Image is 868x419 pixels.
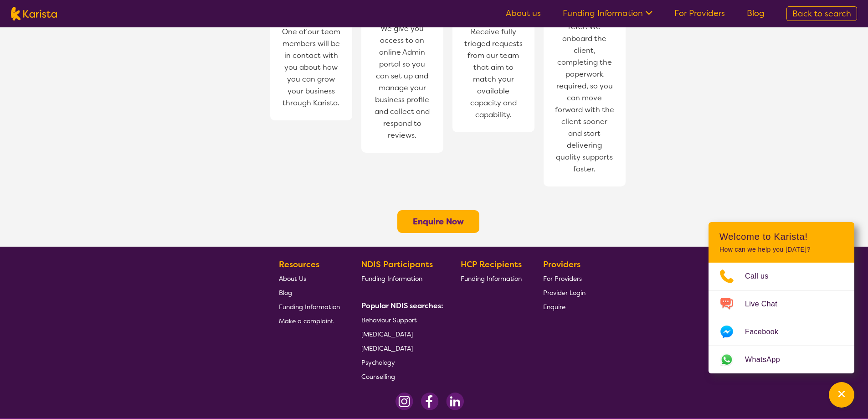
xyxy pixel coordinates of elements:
img: Karista logo [11,7,57,21]
a: Web link opens in a new tab. [709,346,854,373]
span: [MEDICAL_DATA] [361,330,413,338]
span: Provider Login [543,289,586,297]
span: Back to search [792,8,851,19]
div: Channel Menu [709,222,854,373]
span: One of our team members will be in contact with you about how you can grow your business through ... [279,24,343,111]
span: Enquire [543,303,565,311]
a: Enquire Now [413,216,464,227]
button: Channel Menu [829,382,854,408]
b: Resources [279,259,319,270]
span: Facebook [745,325,789,339]
a: [MEDICAL_DATA] [361,327,440,341]
span: For Providers [543,274,582,283]
a: Blog [747,8,765,19]
a: Funding Information [361,271,440,285]
a: Funding Information [563,8,652,19]
span: Live Chat [745,297,788,311]
a: Behaviour Support [361,313,440,327]
a: Make a complaint [279,314,340,328]
a: About Us [279,271,340,285]
span: Funding Information [361,274,422,283]
a: Funding Information [279,300,340,314]
a: For Providers [543,271,586,285]
span: [MEDICAL_DATA] [361,344,413,352]
p: How can we help you [DATE]? [719,246,843,253]
span: Call us [745,269,780,283]
span: WhatsApp [745,353,791,367]
a: For Providers [674,8,725,19]
b: HCP Recipients [461,259,522,270]
button: Enquire Now [397,210,479,233]
a: Provider Login [543,285,586,300]
img: Instagram [395,393,413,410]
a: About us [506,8,541,19]
span: Funding Information [461,274,522,283]
span: Psychology [361,358,395,367]
a: Enquire [543,300,586,314]
span: We don't just refer! We onboard the client, completing the paperwork required, so you can move fo... [553,7,616,177]
a: Back to search [786,6,857,21]
span: Funding Information [279,303,340,311]
span: Blog [279,289,292,297]
span: Make a complaint [279,317,334,325]
span: About Us [279,274,306,283]
a: [MEDICAL_DATA] [361,341,440,355]
a: Funding Information [461,271,522,285]
a: Psychology [361,355,440,369]
b: NDIS Participants [361,259,433,270]
b: Popular NDIS searches: [361,301,443,310]
span: Receive fully triaged requests from our team that aim to match your available capacity and capabi... [462,24,525,123]
span: Behaviour Support [361,316,417,324]
a: Blog [279,285,340,300]
h2: Welcome to Karista! [719,231,843,242]
a: Counselling [361,369,440,383]
span: We give you access to an online Admin portal so you can set up and manage your business profile a... [370,21,434,144]
img: Facebook [421,393,439,410]
img: LinkedIn [446,393,464,410]
ul: Choose channel [709,263,854,373]
b: Providers [543,259,580,270]
span: Counselling [361,372,395,381]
